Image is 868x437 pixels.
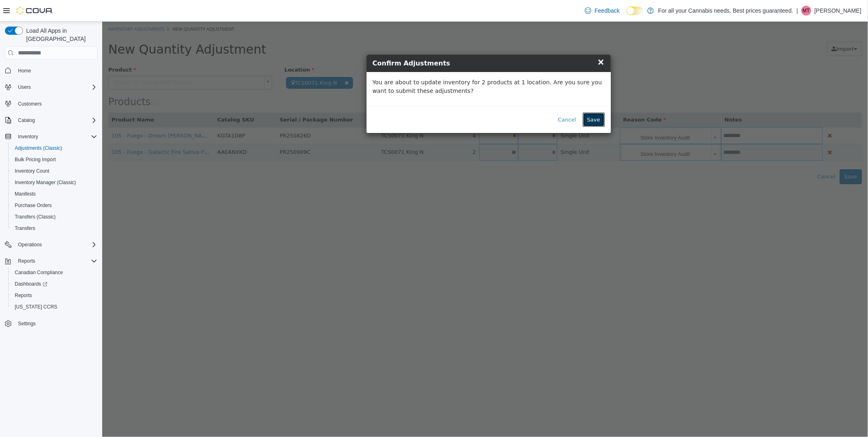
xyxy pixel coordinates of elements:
a: Manifests [11,189,39,199]
span: Feedback [595,7,620,15]
span: Home [18,68,31,74]
button: Users [2,81,101,93]
button: [US_STATE] CCRS [8,301,101,313]
button: Inventory Manager (Classic) [8,177,101,188]
button: Bulk Pricing Import [8,154,101,165]
span: Settings [15,318,97,329]
h4: Confirm Adjustments [271,37,503,47]
span: Dashboards [11,279,97,289]
span: Operations [15,240,97,250]
span: [US_STATE] CCRS [15,304,57,310]
p: [PERSON_NAME] [814,6,861,16]
span: Reports [15,292,32,299]
div: Marko Tamas [801,6,811,16]
span: Transfers (Classic) [11,212,97,222]
a: Canadian Compliance [11,268,66,277]
button: Operations [15,240,45,250]
p: For all your Cannabis needs. Best prices guaranteed. [658,6,793,16]
span: Inventory Manager (Classic) [11,178,97,187]
span: Settings [18,320,36,327]
a: [US_STATE] CCRS [11,302,60,312]
button: Cancel [452,91,479,106]
button: Catalog [15,115,38,125]
span: Customers [18,101,42,107]
button: Purchase Orders [8,200,101,211]
button: Transfers (Classic) [8,211,101,223]
button: Catalog [2,115,101,126]
button: Inventory [15,132,41,142]
span: Bulk Pricing Import [15,156,56,163]
span: Users [15,82,97,92]
span: Inventory Count [11,166,97,176]
a: Reports [11,291,35,300]
button: Reports [8,290,101,301]
a: Dashboards [11,279,51,289]
span: Purchase Orders [15,202,52,209]
span: Canadian Compliance [15,269,63,276]
span: Transfers [15,225,35,232]
a: Inventory Manager (Classic) [11,178,79,187]
span: Catalog [18,117,35,124]
input: Dark Mode [626,7,644,15]
span: Transfers (Classic) [15,214,56,220]
span: Inventory Manager (Classic) [15,179,76,186]
a: Feedback [582,2,623,19]
button: Inventory [2,131,101,142]
span: Adjustments (Classic) [11,143,97,153]
button: Operations [2,239,101,250]
span: Manifests [15,191,36,197]
button: Manifests [8,188,101,200]
a: Adjustments (Classic) [11,143,65,153]
button: Adjustments (Classic) [8,142,101,154]
span: Purchase Orders [11,200,97,210]
span: Home [15,65,97,75]
a: Inventory Count [11,166,53,176]
p: You are about to update inventory for 2 products at 1 location. Are you sure you want to submit t... [271,56,503,74]
span: × [495,35,503,45]
span: Bulk Pricing Import [11,155,97,164]
button: Inventory Count [8,165,101,177]
span: Inventory [15,132,97,142]
span: Inventory [18,133,38,140]
a: Home [15,66,34,76]
nav: Complex example [5,61,97,351]
span: Reports [18,258,35,264]
span: Washington CCRS [11,302,97,312]
button: Reports [2,255,101,267]
img: Cova [16,7,53,15]
button: Reports [15,256,38,266]
a: Purchase Orders [11,200,55,210]
button: Settings [2,318,101,329]
button: Home [2,64,101,76]
a: Bulk Pricing Import [11,155,59,164]
span: Load All Apps in [GEOGRAPHIC_DATA] [23,27,97,43]
span: Dashboards [15,281,47,287]
span: Customers [15,99,97,109]
button: Canadian Compliance [8,267,101,278]
span: Canadian Compliance [11,268,97,277]
button: Users [15,82,34,92]
p: | [796,6,798,16]
a: Settings [15,319,39,329]
a: Customers [15,99,45,109]
span: Catalog [15,115,97,125]
span: Inventory Count [15,168,49,174]
a: Transfers [11,223,38,233]
span: MT [803,6,810,16]
span: Reports [15,256,97,266]
span: Adjustments (Classic) [15,145,62,151]
a: Dashboards [8,278,101,290]
span: Reports [11,291,97,300]
button: Customers [2,98,101,110]
button: Save [481,91,503,106]
a: Transfers (Classic) [11,212,59,222]
span: Transfers [11,223,97,233]
span: Users [18,84,31,90]
button: Transfers [8,223,101,234]
span: Operations [18,241,42,248]
span: Manifests [11,189,97,199]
